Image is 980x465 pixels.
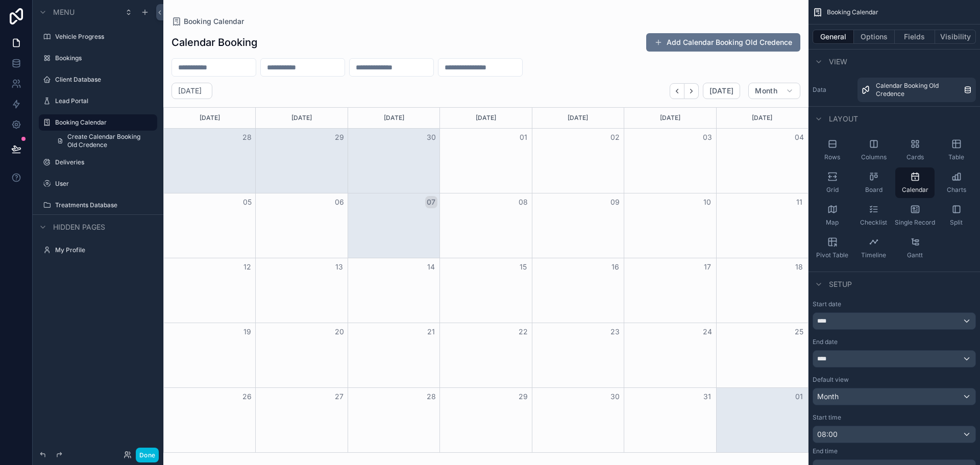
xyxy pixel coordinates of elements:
[813,413,841,422] label: Start time
[865,186,883,194] span: Board
[813,167,852,198] button: Grid
[241,131,253,143] button: 28
[813,30,854,44] button: General
[813,426,976,443] button: 08:00
[854,135,893,165] button: Columns
[907,251,923,259] span: Gantt
[51,133,157,149] a: Create Calendar Booking Old Credence
[609,131,621,143] button: 02
[333,131,346,143] button: 29
[701,131,714,143] button: 03
[517,326,529,338] button: 22
[824,153,840,161] span: Rows
[813,86,853,94] label: Data
[425,131,437,143] button: 30
[609,390,621,403] button: 30
[241,326,253,338] button: 19
[861,153,887,161] span: Columns
[813,376,849,384] label: Default view
[793,326,805,338] button: 25
[55,201,151,209] label: Treatments Database
[136,448,159,462] button: Done
[817,429,838,439] span: 08:00
[937,200,976,231] button: Split
[241,390,253,403] button: 26
[895,135,935,165] button: Cards
[826,218,839,227] span: Map
[895,200,935,231] button: Single Record
[55,33,151,41] label: Vehicle Progress
[793,390,805,403] button: 01
[55,97,151,105] label: Lead Portal
[827,8,878,16] span: Booking Calendar
[333,196,346,208] button: 06
[854,200,893,231] button: Checklist
[701,261,714,273] button: 17
[333,261,346,273] button: 13
[947,186,966,194] span: Charts
[895,30,936,44] button: Fields
[55,158,151,166] label: Deliveries
[55,118,151,127] label: Booking Calendar
[902,186,928,194] span: Calendar
[609,196,621,208] button: 09
[55,180,151,188] label: User
[793,196,805,208] button: 11
[425,390,437,403] button: 28
[241,261,253,273] button: 12
[857,78,976,102] a: Calendar Booking Old Credence
[55,54,151,62] label: Bookings
[55,76,151,84] label: Client Database
[425,326,437,338] button: 21
[829,279,852,289] span: Setup
[813,200,852,231] button: Map
[425,196,437,208] button: 07
[813,233,852,263] button: Pivot Table
[895,218,935,227] span: Single Record
[701,326,714,338] button: 24
[829,114,858,124] span: Layout
[793,261,805,273] button: 18
[517,390,529,403] button: 29
[876,82,964,98] span: Calendar Booking Old Credence
[701,390,714,403] button: 31
[333,390,346,403] button: 27
[854,30,895,44] button: Options
[816,251,848,259] span: Pivot Table
[53,7,75,17] span: Menu
[609,326,621,338] button: 23
[241,196,253,208] button: 05
[55,246,151,254] label: My Profile
[860,218,887,227] span: Checklist
[829,57,847,67] span: View
[950,218,963,227] span: Split
[701,196,714,208] button: 10
[861,251,886,259] span: Timeline
[937,135,976,165] button: Table
[425,261,437,273] button: 14
[517,131,529,143] button: 01
[67,133,151,149] span: Create Calendar Booking Old Credence
[813,388,976,405] button: Month
[906,153,924,161] span: Cards
[854,167,893,198] button: Board
[935,30,976,44] button: Visibility
[813,338,838,346] label: End date
[895,233,935,263] button: Gantt
[517,196,529,208] button: 08
[53,222,105,232] span: Hidden pages
[826,186,839,194] span: Grid
[813,135,852,165] button: Rows
[895,167,935,198] button: Calendar
[817,391,839,402] span: Month
[333,326,346,338] button: 20
[609,261,621,273] button: 16
[937,167,976,198] button: Charts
